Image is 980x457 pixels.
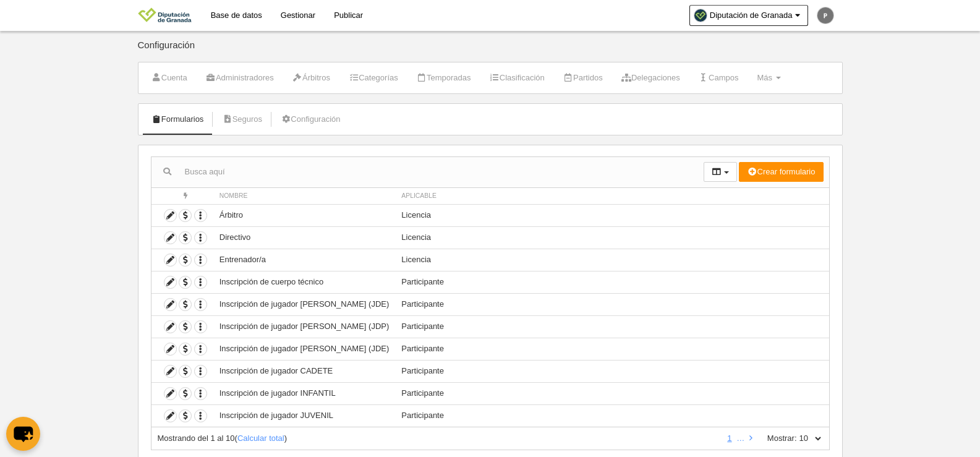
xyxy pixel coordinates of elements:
[215,110,269,129] a: Seguros
[145,110,211,129] a: Formularios
[725,434,734,443] a: 1
[213,404,396,427] td: Inscripción de jugador JUVENIL
[199,69,281,87] a: Administradores
[395,226,829,249] td: Licencia
[213,226,396,249] td: Directivo
[145,69,194,87] a: Cuenta
[158,434,235,443] span: Mostrando del 1 al 10
[6,417,40,451] button: chat-button
[219,192,248,199] span: Nombre
[395,249,829,271] td: Licencia
[710,9,793,22] span: Diputación de Granada
[286,69,337,87] a: Árbitros
[213,293,396,315] td: Inscripción de jugador [PERSON_NAME] (JDE)
[694,9,707,22] img: Oa6SvBRBA39l.30x30.jpg
[817,7,833,23] img: c2l6ZT0zMHgzMCZmcz05JnRleHQ9UCZiZz03NTc1NzU%3D.png
[395,315,829,338] td: Participante
[213,315,396,338] td: Inscripción de jugador [PERSON_NAME] (JDP)
[757,73,772,82] span: Más
[556,69,610,87] a: Partidos
[395,271,829,293] td: Participante
[395,404,829,427] td: Participante
[401,192,437,199] span: Aplicable
[151,163,704,181] input: Busca aquí
[213,204,396,226] td: Árbitro
[342,69,405,87] a: Categorías
[213,271,396,293] td: Inscripción de cuerpo técnico
[274,110,347,129] a: Configuración
[237,434,284,443] a: Calcular total
[739,162,823,182] button: Crear formulario
[138,40,843,62] div: Configuración
[138,7,192,22] img: Diputación de Granada
[689,5,808,26] a: Diputación de Granada
[213,360,396,382] td: Inscripción de jugador CADETE
[395,360,829,382] td: Participante
[395,382,829,404] td: Participante
[158,433,719,444] div: ( )
[750,69,787,87] a: Más
[692,69,746,87] a: Campos
[483,69,552,87] a: Clasificación
[736,433,744,444] li: …
[410,69,478,87] a: Temporadas
[395,338,829,360] td: Participante
[395,293,829,315] td: Participante
[395,204,829,226] td: Licencia
[755,433,797,444] label: Mostrar:
[213,249,396,271] td: Entrenador/a
[213,382,396,404] td: Inscripción de jugador INFANTIL
[213,338,396,360] td: Inscripción de jugador [PERSON_NAME] (JDE)
[615,69,687,87] a: Delegaciones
